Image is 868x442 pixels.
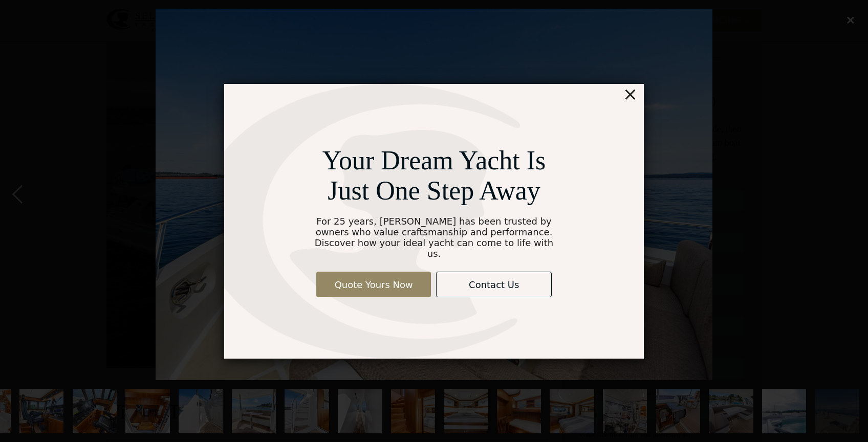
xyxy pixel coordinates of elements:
span: We respect your time - only the good stuff, never spam. [1,383,159,401]
input: Yes, I'd like to receive SMS updates.Reply STOP to unsubscribe at any time. [3,415,9,422]
div: Your Dream Yacht Is Just One Step Away [310,145,558,206]
a: Quote Yours Now [316,272,431,297]
div: For 25 years, [PERSON_NAME] has been trusted by owners who value craftsmanship and performance. D... [310,216,558,259]
span: Reply STOP to unsubscribe at any time. [3,415,158,432]
a: Contact Us [436,272,552,297]
strong: Yes, I'd like to receive SMS updates. [12,415,122,423]
div: × [623,84,638,104]
span: Tick the box below to receive occasional updates, exclusive offers, and VIP access via text message. [1,349,163,376]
